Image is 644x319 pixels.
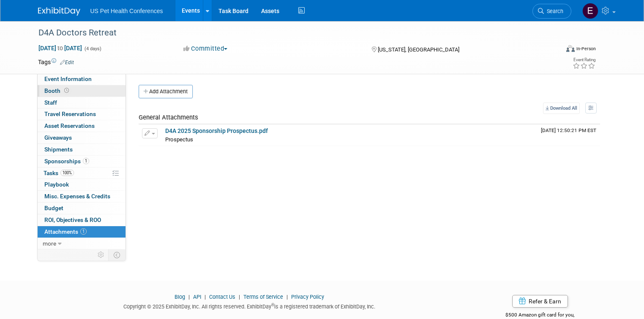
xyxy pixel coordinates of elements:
td: Upload Timestamp [538,124,600,146]
a: Terms of Service [243,294,283,300]
a: Staff [38,97,126,108]
div: In-Person [576,46,596,52]
span: Booth [44,87,71,94]
a: Shipments [38,144,126,155]
a: Search [532,4,571,19]
span: Giveaways [44,134,72,141]
a: ROI, Objectives & ROO [38,214,126,226]
td: Tags [38,58,74,66]
span: more [43,240,56,247]
span: Prospectus [165,136,193,143]
span: to [56,45,64,51]
span: 1 [80,228,87,235]
a: Attachments1 [38,226,126,238]
a: D4A 2025 Sponsorship Prospectus.pdf [165,127,268,134]
a: Travel Reservations [38,108,126,120]
span: Tasks [44,170,74,176]
a: Privacy Policy [291,294,324,300]
a: Booth [38,85,126,97]
img: Format-Inperson.png [566,45,575,52]
a: Budget [38,203,126,214]
a: Blog [175,294,185,300]
a: Edit [60,59,74,65]
span: [US_STATE], [GEOGRAPHIC_DATA] [378,46,459,53]
span: 1 [83,158,89,164]
a: Asset Reservations [38,120,126,132]
a: Download All [543,103,580,114]
span: | [284,294,290,300]
span: 100% [60,170,74,176]
a: Refer & Earn [512,295,568,308]
span: Event Information [44,76,92,82]
td: Toggle Event Tabs [108,249,126,260]
span: Booth not reserved yet [63,87,71,94]
div: Event Rating [573,58,595,62]
a: Tasks100% [38,168,126,179]
span: Asset Reservations [44,122,95,129]
span: Search [544,8,563,14]
span: US Pet Health Conferences [90,8,163,14]
sup: ® [271,303,274,307]
span: Travel Reservations [44,111,96,117]
span: Misc. Expenses & Credits [44,193,110,200]
span: ROI, Objectives & ROO [44,216,101,223]
div: D4A Doctors Retreat [35,25,548,41]
a: Contact Us [209,294,235,300]
a: more [38,238,126,249]
span: Attachments [44,228,87,235]
span: Shipments [44,146,73,153]
span: | [202,294,208,300]
span: | [237,294,242,300]
a: Event Information [38,73,126,85]
td: Personalize Event Tab Strip [94,249,109,260]
span: | [186,294,192,300]
div: Copyright © 2025 ExhibitDay, Inc. All rights reserved. ExhibitDay is a registered trademark of Ex... [38,301,461,311]
span: General Attachments [139,114,198,121]
span: Budget [44,205,63,211]
a: Sponsorships1 [38,156,126,167]
a: API [193,294,201,300]
img: Erika Plata [582,3,598,19]
span: Sponsorships [44,158,89,165]
span: [DATE] [DATE] [38,44,82,52]
span: Upload Timestamp [541,127,596,133]
div: Event Format [513,44,596,57]
button: Add Attachment [139,85,193,98]
a: Playbook [38,179,126,190]
img: ExhibitDay [38,7,80,16]
button: Committed [180,44,231,53]
span: Playbook [44,181,69,188]
a: Giveaways [38,132,126,143]
span: (4 days) [84,46,101,51]
span: Staff [44,99,57,106]
a: Misc. Expenses & Credits [38,191,126,202]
